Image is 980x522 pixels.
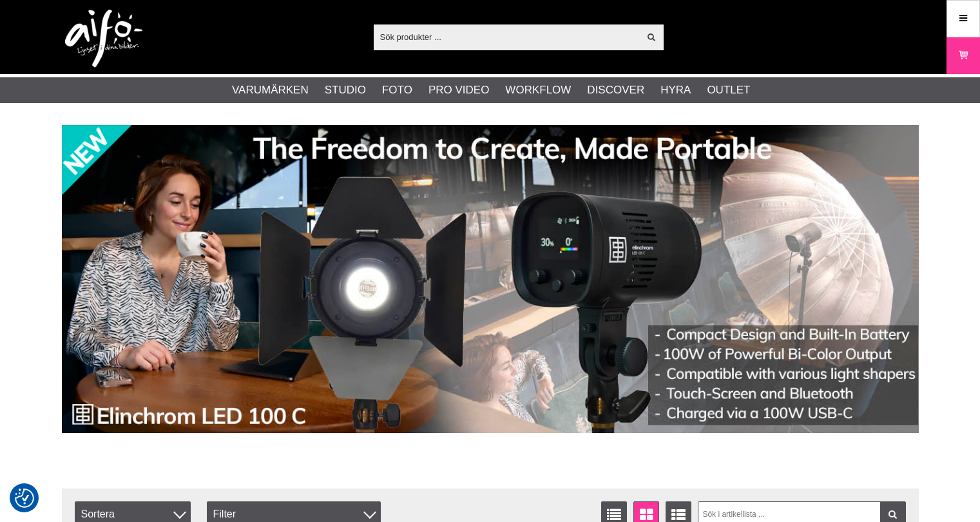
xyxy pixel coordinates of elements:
[707,82,750,99] a: Outlet
[660,82,691,99] a: Hyra
[374,27,640,46] input: Sök produkter ...
[15,488,34,508] img: Revisit consent button
[587,82,644,99] a: Discover
[62,125,919,433] img: Annons:002 banner-elin-led100c11390x.jpg
[15,487,34,510] button: Samtyckesinställningar
[232,82,309,99] a: Varumärken
[428,82,489,99] a: Pro Video
[505,82,571,99] a: Workflow
[65,10,142,68] img: logo.png
[325,82,366,99] a: Studio
[382,82,412,99] a: Foto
